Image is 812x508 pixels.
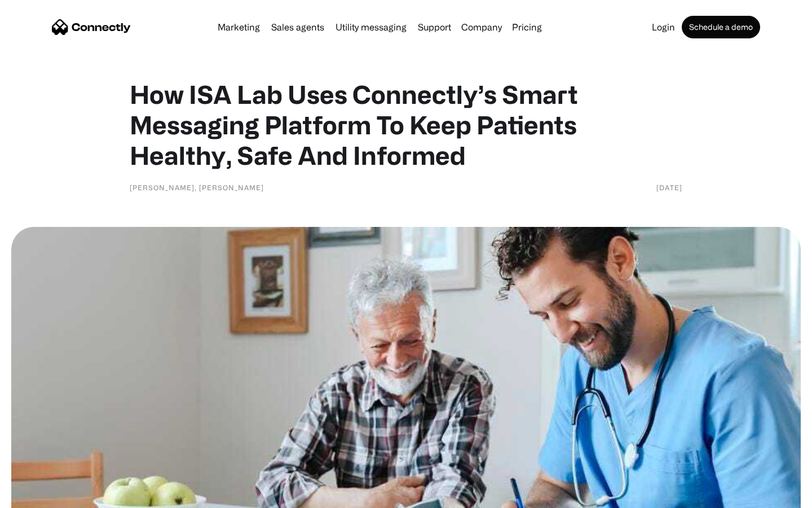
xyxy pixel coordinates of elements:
[507,23,546,32] a: Pricing
[130,182,264,193] div: [PERSON_NAME], [PERSON_NAME]
[11,488,68,504] aside: Language selected: English
[413,23,456,32] a: Support
[331,23,411,32] a: Utility messaging
[267,23,329,32] a: Sales agents
[656,182,682,193] div: [DATE]
[647,23,679,32] a: Login
[682,16,760,38] a: Schedule a demo
[23,488,68,504] ul: Language list
[213,23,264,32] a: Marketing
[461,19,502,35] div: Company
[130,79,682,170] h1: How ISA Lab Uses Connectly’s Smart Messaging Platform To Keep Patients Healthy, Safe And Informed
